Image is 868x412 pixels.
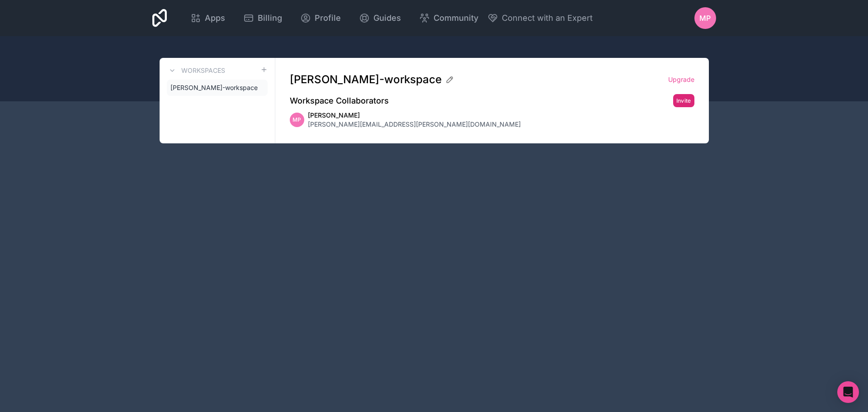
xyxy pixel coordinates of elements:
a: Workspaces [167,65,225,76]
div: Open Intercom Messenger [837,381,859,403]
span: Guides [373,12,401,24]
a: Billing [236,8,289,28]
span: [PERSON_NAME]-workspace [290,72,442,87]
span: Connect with an Expert [502,12,593,24]
button: Invite [673,94,694,107]
a: Apps [183,8,232,28]
button: Connect with an Expert [487,12,593,24]
a: Community [412,8,486,28]
a: Guides [352,8,408,28]
span: Community [434,12,478,24]
span: MP [699,13,711,24]
span: Profile [315,12,341,24]
h3: Workspaces [181,66,225,75]
a: Upgrade [668,75,694,84]
h2: Workspace Collaborators [290,95,389,107]
span: Billing [258,12,282,24]
a: [PERSON_NAME]-workspace [167,80,268,96]
a: Profile [293,8,348,28]
span: [PERSON_NAME][EMAIL_ADDRESS][PERSON_NAME][DOMAIN_NAME] [308,120,521,129]
span: [PERSON_NAME] [308,111,521,120]
span: Apps [205,12,225,24]
span: [PERSON_NAME]-workspace [170,83,258,92]
span: MP [292,116,301,123]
